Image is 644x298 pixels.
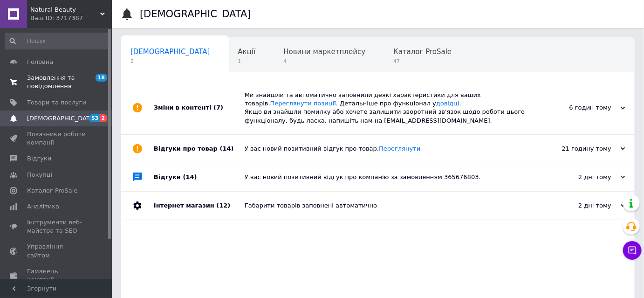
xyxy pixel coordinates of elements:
h1: [DEMOGRAPHIC_DATA] [140,8,251,20]
span: Новини маркетплейсу [283,48,365,56]
div: 6 годин тому [532,104,625,112]
span: (14) [183,173,197,180]
span: 47 [393,58,452,65]
span: Головна [27,58,53,66]
span: Показники роботи компанії [27,130,86,147]
span: Аналітика [27,202,59,211]
span: 2 [130,58,210,65]
button: Чат з покупцем [623,241,642,260]
span: (12) [216,202,230,209]
div: У вас новий позитивний відгук про товар. [245,145,532,153]
span: Акції [238,48,256,56]
span: 53 [89,114,100,122]
div: Відгуки [154,163,245,191]
span: [DEMOGRAPHIC_DATA] [130,48,210,56]
div: Відгуки про товар [154,135,245,163]
div: Інтернет магазин [154,192,245,220]
div: Ваш ID: 3717387 [30,14,112,22]
span: 4 [283,58,365,65]
span: 18 [96,74,107,82]
div: Зміни в контенті [154,82,245,134]
span: Каталог ProSale [27,187,77,195]
a: довідці [436,100,459,107]
div: 2 дні тому [532,173,625,181]
span: (7) [213,104,223,111]
span: Замовлення та повідомлення [27,74,86,90]
span: 2 [100,114,107,122]
div: Ми знайшли та автоматично заповнили деякі характеристики для ваших товарів. . Детальніше про функ... [245,91,532,125]
div: 2 дні тому [532,201,625,210]
div: У вас новий позитивний відгук про компанію за замовленням 365676803. [245,173,532,181]
span: Гаманець компанії [27,267,86,284]
span: Відгуки [27,154,51,163]
a: Переглянути [379,145,420,152]
span: Товари та послуги [27,98,86,107]
span: [DEMOGRAPHIC_DATA] [27,114,96,123]
span: Покупці [27,171,52,179]
span: (14) [220,145,234,152]
input: Пошук [5,33,110,49]
span: Каталог ProSale [393,48,452,56]
span: Управління сайтом [27,243,86,259]
span: Інструменти веб-майстра та SEO [27,218,86,235]
a: Переглянути позиції [270,100,336,107]
span: 1 [238,58,256,65]
div: 21 годину тому [532,145,625,153]
div: Габарити товарів заповнені автоматично [245,201,532,210]
span: Natural Beauty [30,6,100,14]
